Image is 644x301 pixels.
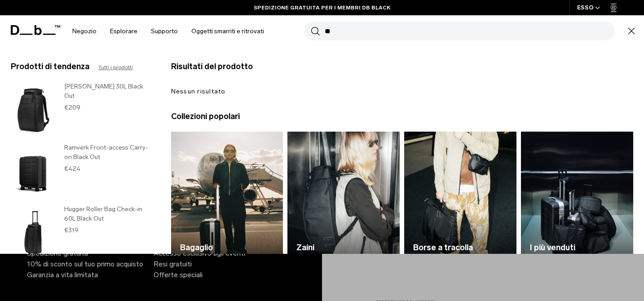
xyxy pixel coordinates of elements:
a: Zaino Hugger 30L Black Out [PERSON_NAME] 30L Black Out €209 [11,82,153,138]
font: Bagaglio [180,243,213,252]
font: I più venduti [530,243,575,252]
a: Tutti i prodotti [98,63,133,71]
img: DB [287,132,400,273]
font: €209 [64,104,80,111]
font: Prodotti di tendenza [11,62,89,71]
font: Ramverk Front-access Carry-on Black Out [64,144,148,161]
img: Hugger Roller Bag Check-in 60L Black Out [11,204,55,261]
font: Supporto [151,27,178,35]
a: Ramverk Front-access Carry-on Black Out Ramverk Front-access Carry-on Black Out €424 [11,143,153,199]
a: DB Zaini Visualizza gli elementi [287,132,400,273]
a: DB Borse a tracolla Visualizza gli elementi [404,132,516,273]
a: Supporto [151,15,178,47]
font: ESSO [577,4,594,11]
font: Borse a tracolla [413,243,473,252]
font: Zaini [296,243,314,252]
font: Risultati del prodotto [171,62,253,71]
img: Zaino Hugger 30L Black Out [11,82,55,138]
font: Nessun risultato [171,88,226,95]
a: Esplorare [110,15,137,47]
img: DB [404,132,516,273]
font: Tutti i prodotti [98,64,133,71]
font: Collezioni popolari [171,111,240,121]
a: DB Bagaglio Visualizza gli elementi [171,132,283,273]
a: Oggetti smarriti e ritrovati [191,15,264,47]
a: Hugger Roller Bag Check-in 60L Black Out Hugger Roller Bag Check-in 60L Black Out €319 [11,204,153,261]
font: Esplorare [110,27,137,35]
font: Hugger Roller Bag Check-in 60L Black Out [64,205,142,222]
font: [PERSON_NAME] 30L Black Out [64,83,143,100]
nav: Navigazione principale [66,15,271,47]
img: DB [521,132,633,273]
font: €319 [64,226,79,234]
img: Ramverk Front-access Carry-on Black Out [11,143,55,199]
font: Oggetti smarriti e ritrovati [191,27,264,35]
font: Negozio [72,27,97,35]
a: Negozio [72,15,97,47]
font: €424 [64,165,80,173]
a: SPEDIZIONE GRATUITA PER I MEMBRI DB BLACK [254,4,390,12]
a: DB I più venduti Visualizza gli elementi [521,132,633,273]
img: DB [171,132,283,273]
font: SPEDIZIONE GRATUITA PER I MEMBRI DB BLACK [254,4,390,11]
